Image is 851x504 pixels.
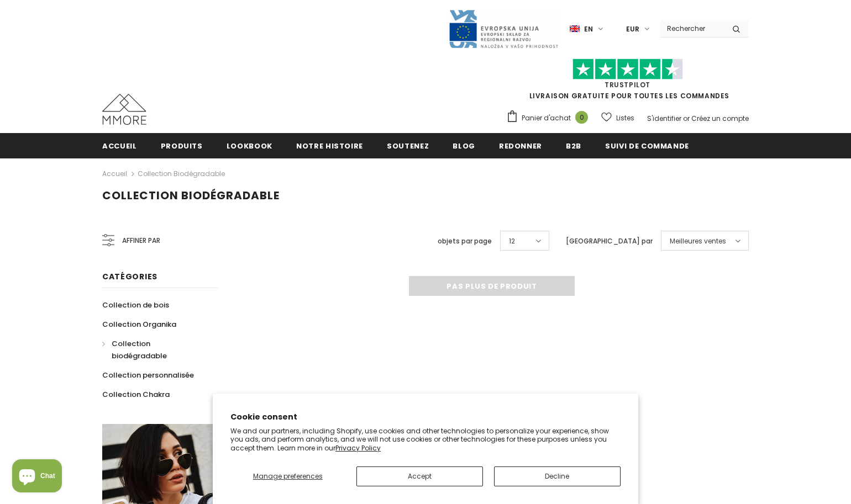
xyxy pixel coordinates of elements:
[102,141,137,151] span: Accueil
[112,338,167,361] span: Collection biodégradable
[506,63,749,100] span: LIVRAISON GRATUITE POUR TOUTES LES COMMANDES
[387,141,429,151] span: soutenez
[506,110,593,126] a: Panier d'achat 0
[566,133,581,158] a: B2B
[161,133,203,158] a: Produits
[601,108,634,128] a: Listes
[572,59,683,80] img: Faites confiance aux étoiles pilotes
[102,167,127,181] a: Accueil
[9,459,65,495] inbox-online-store-chat: Shopify online store chat
[102,295,169,315] a: Collection de bois
[102,370,194,380] span: Collection personnalisée
[522,113,571,124] span: Panier d'achat
[605,133,689,158] a: Suivi de commande
[584,24,593,35] span: en
[683,114,690,123] span: or
[453,141,475,151] span: Blog
[102,315,176,334] a: Collection Organika
[509,236,515,247] span: 12
[102,389,170,400] span: Collection Chakra
[230,466,345,486] button: Manage preferences
[296,141,363,151] span: Notre histoire
[566,236,653,247] label: [GEOGRAPHIC_DATA] par
[356,466,483,486] button: Accept
[616,113,634,124] span: Listes
[296,133,363,158] a: Notre histoire
[122,235,160,247] span: Affiner par
[660,20,724,36] input: Search Site
[575,111,588,124] span: 0
[566,141,581,151] span: B2B
[227,141,272,151] span: Lookbook
[570,24,580,34] img: i-lang-1.png
[102,319,176,330] span: Collection Organika
[102,271,157,282] span: Catégories
[626,24,639,35] span: EUR
[230,427,621,453] p: We and our partners, including Shopify, use cookies and other technologies to personalize your ex...
[438,236,492,247] label: objets par page
[102,365,194,385] a: Collection personnalisée
[102,300,169,310] span: Collection de bois
[230,411,621,423] h2: Cookie consent
[102,133,137,158] a: Accueil
[335,443,381,453] a: Privacy Policy
[227,133,272,158] a: Lookbook
[605,80,650,89] a: TrustPilot
[647,114,681,123] a: S'identifier
[448,9,559,49] img: Javni Razpis
[605,141,689,151] span: Suivi de commande
[102,385,170,404] a: Collection Chakra
[453,133,475,158] a: Blog
[102,188,280,203] span: Collection biodégradable
[499,141,542,151] span: Redonner
[448,24,559,33] a: Javni Razpis
[253,471,323,481] span: Manage preferences
[494,466,621,486] button: Decline
[102,334,206,365] a: Collection biodégradable
[138,169,225,178] a: Collection biodégradable
[161,141,203,151] span: Produits
[670,236,726,247] span: Meilleures ventes
[691,114,749,123] a: Créez un compte
[102,94,146,125] img: Cas MMORE
[499,133,542,158] a: Redonner
[387,133,429,158] a: soutenez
